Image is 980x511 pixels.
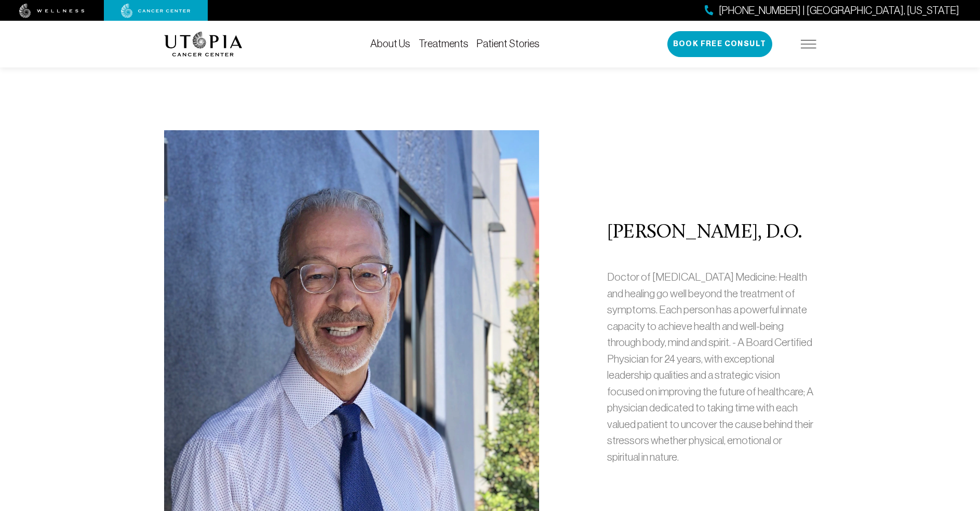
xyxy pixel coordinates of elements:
a: Treatments [419,38,468,49]
a: About Us [370,38,410,49]
img: wellness [19,4,85,18]
img: logo [164,32,243,57]
p: Doctor of [MEDICAL_DATA] Medicine: Health and healing go well beyond the treatment of symptoms. E... [607,269,816,465]
a: [PHONE_NUMBER] | [GEOGRAPHIC_DATA], [US_STATE] [705,3,959,18]
img: cancer center [121,4,191,18]
h2: [PERSON_NAME], D.O. [607,222,816,244]
a: Patient Stories [477,38,540,49]
img: icon-hamburger [801,40,816,48]
span: [PHONE_NUMBER] | [GEOGRAPHIC_DATA], [US_STATE] [719,3,959,18]
button: Book Free Consult [667,31,772,57]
